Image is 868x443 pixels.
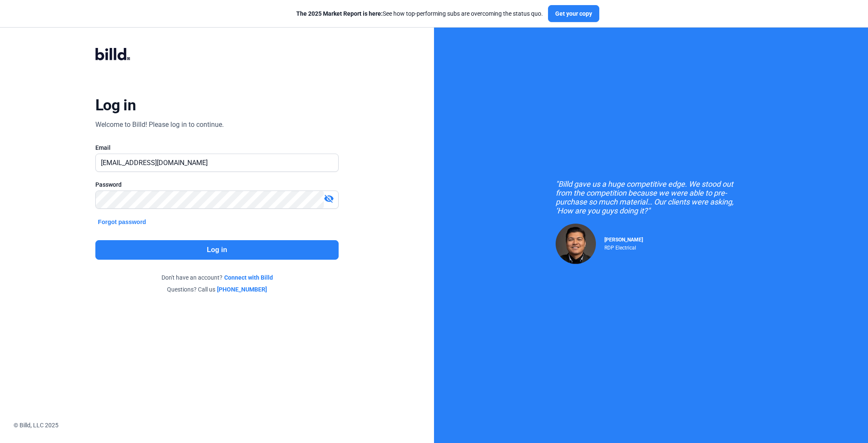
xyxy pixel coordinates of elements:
[95,120,224,130] div: Welcome to Billd! Please log in to continue.
[95,217,149,227] button: Forgot password
[296,9,543,18] div: See how top-performing subs are overcoming the status quo.
[95,285,339,294] div: Questions? Call us
[324,193,334,204] mat-icon: visibility_off
[224,273,273,282] a: Connect with Billd
[548,5,599,22] button: Get your copy
[95,180,339,189] div: Password
[95,273,339,282] div: Don't have an account?
[296,10,383,17] span: The 2025 Market Report is here:
[95,240,339,260] button: Log in
[604,237,643,243] span: [PERSON_NAME]
[556,179,746,215] div: "Billd gave us a huge competitive edge. We stood out from the competition because we were able to...
[217,285,267,294] a: [PHONE_NUMBER]
[95,96,136,115] div: Log in
[95,143,339,152] div: Email
[604,243,643,251] div: RDP Electrical
[556,224,596,264] img: Raul Pacheco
